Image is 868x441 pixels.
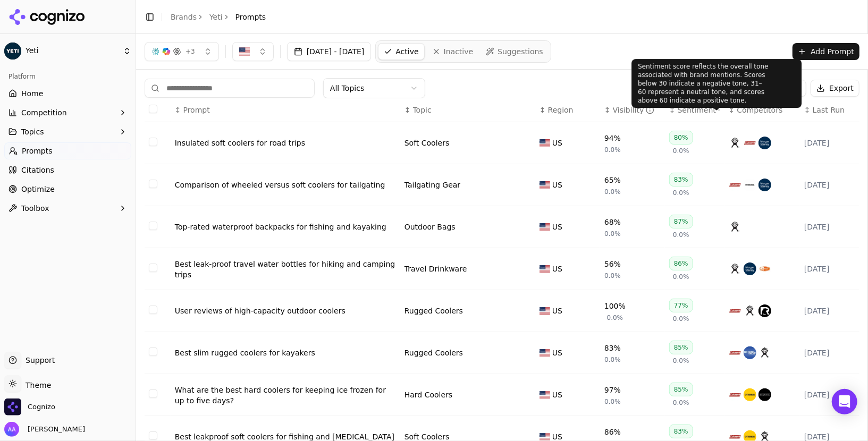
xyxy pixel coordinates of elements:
[813,105,845,115] span: Last Run
[804,389,855,400] div: [DATE]
[552,306,562,316] span: US
[744,262,756,275] img: stanley
[175,222,396,232] div: Top-rated waterproof backpacks for fishing and kayaking
[673,398,689,407] span: 0.0%
[21,381,51,389] span: Theme
[540,181,550,189] img: US flag
[149,105,157,113] button: Select all rows
[604,230,621,238] span: 0.0%
[395,46,418,57] span: Active
[404,264,467,274] div: Travel Drinkware
[404,180,460,190] div: Tailgating Gear
[669,215,693,228] div: 87%
[23,425,85,434] span: [PERSON_NAME]
[287,42,372,61] button: [DATE] - [DATE]
[832,389,857,414] div: Open Intercom Messenger
[669,105,720,115] div: ↕Sentiment
[209,12,223,22] a: Yeti
[413,105,432,115] span: Topic
[604,105,661,115] div: ↕Visibility
[804,347,855,358] div: [DATE]
[4,162,131,179] a: Citations
[673,147,689,155] span: 0.0%
[604,272,621,280] span: 0.0%
[669,131,693,145] div: 80%
[171,98,400,122] th: Prompt
[548,105,574,115] span: Region
[604,259,621,269] div: 56%
[744,179,756,191] img: corkcicle
[149,264,157,272] button: Select row 4
[175,347,396,358] a: Best slim rugged coolers for kayakers
[175,385,396,406] a: What are the best hard coolers for keeping ice frozen for up to five days?
[4,43,21,60] img: Yeti
[149,306,157,314] button: Select row 5
[759,388,771,401] img: brümate
[540,307,550,315] img: US flag
[631,59,802,108] div: Sentiment score reflects the overall tone associated with brand mentions. Scores below 30 indicat...
[604,397,621,406] span: 0.0%
[28,402,55,412] span: Cognizo
[404,347,463,358] div: Rugged Coolers
[4,422,85,437] button: Open user button
[149,180,157,188] button: Select row 2
[744,388,756,401] img: otterbox
[673,231,689,239] span: 0.0%
[4,398,21,415] img: Cognizo
[175,306,396,316] a: User reviews of high-capacity outdoor coolers
[400,98,535,122] th: Topic
[604,301,626,311] div: 100%
[404,105,531,115] div: ↕Topic
[729,137,741,149] img: hydro flask
[4,68,131,85] div: Platform
[404,138,450,148] a: Soft Coolers
[793,43,859,60] button: Add Prompt
[600,98,665,122] th: brandMentionRate
[729,105,796,115] div: ↕Competitors
[175,180,396,190] a: Comparison of wheeled versus soft coolers for tailgating
[552,138,562,148] span: US
[4,200,131,217] button: Toolbox
[183,105,210,115] span: Prompt
[21,88,43,99] span: Home
[604,188,621,196] span: 0.0%
[665,98,724,122] th: sentiment
[604,427,621,437] div: 86%
[804,105,855,115] div: ↕Last Run
[21,184,55,194] span: Optimize
[540,265,550,273] img: US flag
[404,222,456,232] a: Outdoor Bags
[540,349,550,357] img: US flag
[729,262,741,275] img: hydro flask
[552,389,562,400] span: US
[4,398,55,415] button: Open organization switcher
[21,203,49,214] span: Toolbox
[729,388,741,401] img: coleman
[673,357,689,365] span: 0.0%
[669,341,693,354] div: 85%
[604,133,621,143] div: 94%
[811,80,859,97] button: Export
[540,139,550,147] img: US flag
[804,222,855,232] div: [DATE]
[759,304,771,317] img: rtic outdoors
[604,217,621,227] div: 68%
[186,47,195,56] span: + 3
[800,98,859,122] th: Last Run
[804,138,855,148] div: [DATE]
[604,175,621,185] div: 65%
[613,105,655,115] div: Visibility
[552,180,562,190] span: US
[540,433,550,441] img: US flag
[149,222,157,230] button: Select row 3
[729,220,741,233] img: hydro flask
[673,273,689,281] span: 0.0%
[21,126,44,137] span: Topics
[669,383,693,396] div: 85%
[444,46,474,57] span: Inactive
